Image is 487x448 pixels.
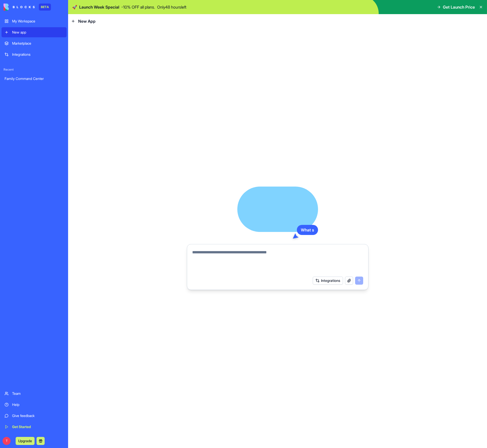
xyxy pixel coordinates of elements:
[313,277,343,285] button: Integrations
[16,437,35,445] button: Upgrade
[12,30,64,35] div: New app
[12,413,64,418] div: Give feedback
[79,4,119,10] span: Launch Week Special
[121,4,155,10] p: - 10 % OFF all plans.
[2,16,67,26] a: My Workspace
[2,74,67,84] a: Family Command Center
[2,27,67,37] a: New app
[72,4,77,10] span: 🚀
[2,68,67,72] span: Recent
[39,4,51,11] div: BETA
[297,225,318,235] div: What s
[157,4,186,10] p: Only 48 hours left
[12,19,64,24] div: My Workspace
[443,4,475,10] span: Get Launch Price
[4,4,51,11] a: BETA
[12,424,64,429] div: Get Started
[78,18,96,24] span: New App
[2,389,67,399] a: Team
[2,422,67,432] a: Get Started
[2,38,67,48] a: Marketplace
[2,400,67,410] a: Help
[16,438,35,443] a: Upgrade
[12,41,64,46] div: Marketplace
[5,76,64,81] div: Family Command Center
[12,52,64,57] div: Integrations
[4,4,35,11] img: logo
[2,411,67,421] a: Give feedback
[3,437,11,445] span: T
[12,391,64,396] div: Team
[12,402,64,407] div: Help
[2,49,67,59] a: Integrations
